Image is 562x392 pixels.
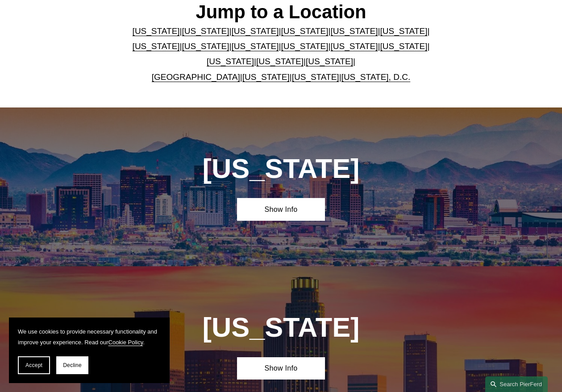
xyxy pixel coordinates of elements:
a: [US_STATE] [182,41,229,51]
p: We use cookies to provide necessary functionality and improve your experience. Read our . [18,326,161,347]
a: [US_STATE] [242,72,290,82]
a: [US_STATE], D.C. [341,72,411,82]
a: [US_STATE] [207,57,254,66]
a: [US_STATE] [306,57,353,66]
section: Cookie banner [9,318,170,383]
a: [US_STATE] [232,41,279,51]
a: [US_STATE] [133,26,180,36]
p: | | | | | | | | | | | | | | | | | | [127,24,435,85]
a: [US_STATE] [281,41,329,51]
h2: Jump to a Location [127,1,435,24]
a: [US_STATE] [330,26,378,36]
a: [US_STATE] [380,26,427,36]
button: Decline [56,356,88,374]
a: [US_STATE] [133,41,180,51]
a: [US_STATE] [281,26,329,36]
a: [US_STATE] [380,41,427,51]
span: Decline [63,362,82,368]
a: Show Info [237,198,325,221]
h1: [US_STATE] [171,312,391,343]
button: Accept [18,356,50,374]
span: Accept [25,362,42,368]
a: [US_STATE] [292,72,339,82]
h1: [US_STATE] [171,153,391,184]
a: [GEOGRAPHIC_DATA] [152,72,240,82]
a: Search this site [485,376,548,392]
a: Cookie Policy [108,339,143,346]
a: [US_STATE] [256,57,304,66]
a: Show Info [237,357,325,380]
a: [US_STATE] [182,26,229,36]
a: [US_STATE] [330,41,378,51]
a: [US_STATE] [232,26,279,36]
